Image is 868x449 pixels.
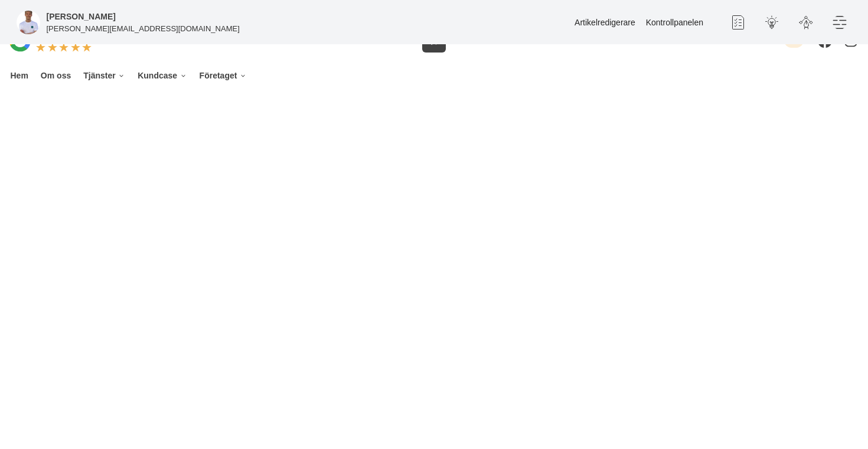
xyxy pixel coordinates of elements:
[47,23,240,34] p: [PERSON_NAME][EMAIL_ADDRESS][DOMAIN_NAME]
[17,11,40,34] img: foretagsbild-pa-smartproduktion-en-webbyraer-i-dalarnas-lan.png
[8,63,30,89] a: Hem
[646,18,703,27] a: Kontrollpanelen
[136,63,189,89] a: Kundcase
[575,18,635,27] a: Artikelredigerare
[81,63,128,89] a: Tjänster
[47,10,116,23] h5: Administratör
[38,63,73,89] a: Om oss
[197,63,249,89] a: Företaget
